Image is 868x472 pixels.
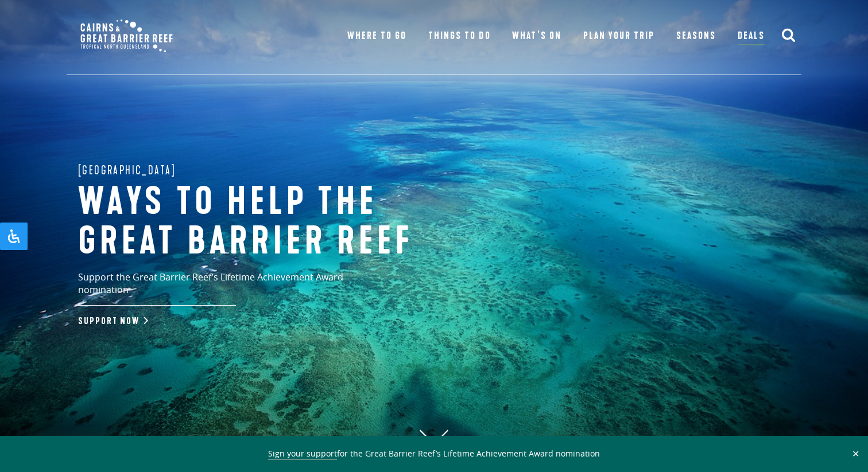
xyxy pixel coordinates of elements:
span: [GEOGRAPHIC_DATA] [78,161,176,179]
h1: Ways to help the great barrier reef [78,182,457,262]
a: Things To Do [428,28,490,44]
a: Deals [738,28,765,45]
a: Support Now [78,315,146,327]
svg: Open Accessibility Panel [7,229,21,243]
a: What’s On [512,28,561,44]
button: Close [849,448,862,459]
span: for the Great Barrier Reef’s Lifetime Achievement Award nomination [268,448,600,460]
img: CGBR-TNQ_dual-logo.svg [72,11,181,60]
a: Plan Your Trip [583,28,655,44]
p: Support the Great Barrier Reef’s Lifetime Achievement Award nomination [78,271,394,306]
a: Seasons [676,28,716,44]
a: Where To Go [347,28,406,44]
a: Sign your support [268,448,337,460]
